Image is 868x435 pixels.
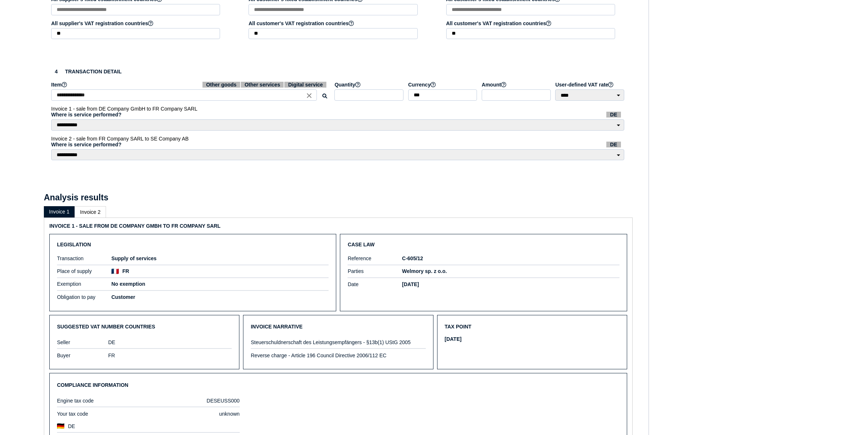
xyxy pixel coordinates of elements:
h5: [DATE] [445,336,462,342]
span: Other goods [202,82,240,88]
h5: Customer [111,294,329,300]
span: Other services [241,82,284,88]
label: Your tax code [57,411,147,417]
h3: Legislation [57,242,329,247]
label: Currency [408,82,478,88]
div: FR [108,353,232,358]
div: unknown [150,411,240,417]
div: Steuerschuldnerschaft des Leistungsempfängers - §13b(1) UStG 2005 [251,339,425,345]
span: DE [606,142,621,147]
div: DE [108,339,232,345]
h3: Invoice narrative [251,323,425,331]
h3: Compliance information [57,381,619,389]
label: All customer's VAT registration countries [249,20,418,26]
li: Invoice 1 [44,206,75,217]
span: Digital service [284,82,326,88]
h5: Supply of services [111,255,329,261]
h3: Tax point [445,323,619,331]
h5: [DATE] [402,281,619,287]
h5: No exemption [111,281,329,287]
label: Amount [482,82,551,88]
label: All customer's VAT registration countries [446,20,616,26]
label: Engine tax code [57,398,147,404]
button: Search for an item by HS code or use natural language description [319,90,331,102]
label: Exemption [57,281,111,287]
section: Define the item, and answer additional questions [44,59,633,173]
h3: Invoice 1 - sale from DE Company GmbH to FR Company SARL [49,223,336,229]
label: User-defined VAT rate [555,82,625,88]
div: DESEUSS000 [150,398,240,404]
h5: Welmory sp. z o.o. [402,268,619,274]
li: Invoice 2 [75,206,106,217]
label: Buyer [57,353,108,358]
h5: FR [122,268,129,274]
h5: C‑605/12 [402,255,619,261]
div: Reverse charge - Article 196 Council Directive 2006/112 EC [251,353,425,358]
h2: Analysis results [44,193,108,203]
i: Close [305,92,313,100]
label: All supplier's VAT registration countries [51,20,221,26]
span: Invoice 1 - sale from DE Company GmbH to FR Company SARL [51,106,197,112]
h3: Transaction detail [51,66,625,77]
label: Seller [57,339,108,345]
label: Where is service performed? [51,112,625,118]
label: Date [348,281,402,287]
label: Obligation to pay [57,294,111,300]
span: Invoice 2 - sale from FR Company SARL to SE Company AB [51,136,189,142]
img: de.png [57,423,64,429]
span: DE [606,112,621,118]
label: Transaction [57,255,111,261]
label: Quantity [334,82,404,88]
img: fr.png [111,269,119,274]
label: Reference [348,255,402,261]
label: DE [68,423,145,429]
label: Item [51,82,331,88]
h3: Case law [348,242,619,247]
label: Where is service performed? [51,142,625,147]
div: 4 [51,66,61,77]
label: Place of supply [57,268,111,274]
label: Parties [348,268,402,274]
h3: Suggested VAT number countries [57,323,232,331]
